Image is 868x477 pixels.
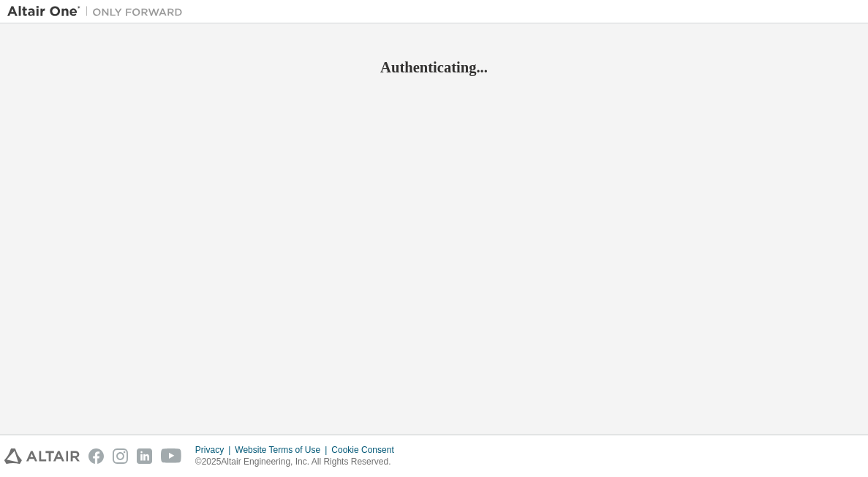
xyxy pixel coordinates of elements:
[4,448,80,464] img: altair_logo.svg
[195,456,403,468] p: © 2025 Altair Engineering, Inc. All Rights Reserved.
[331,444,402,456] div: Cookie Consent
[7,4,190,19] img: Altair One
[235,444,331,456] div: Website Terms of Use
[161,448,182,464] img: youtube.svg
[7,58,861,77] h2: Authenticating...
[195,444,235,456] div: Privacy
[88,448,104,464] img: facebook.svg
[137,448,152,464] img: linkedin.svg
[113,448,128,464] img: instagram.svg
